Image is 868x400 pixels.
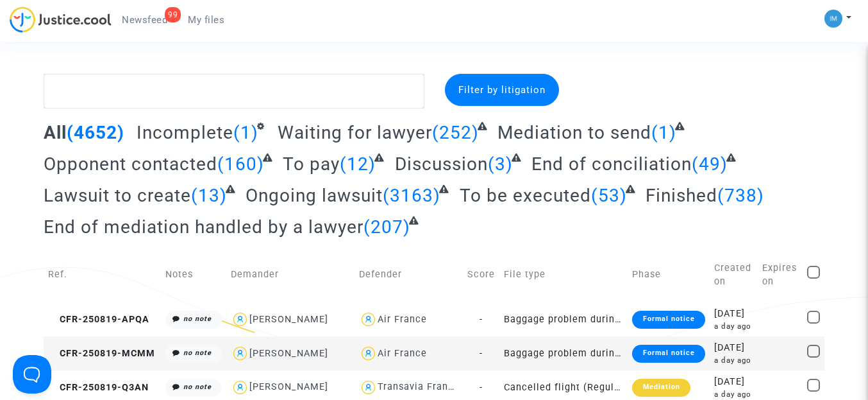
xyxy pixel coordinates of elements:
[48,348,155,359] span: CFR-250819-MCMM
[480,382,483,393] span: -
[363,216,410,238] span: (207)
[44,185,191,206] span: Lawsuit to create
[432,122,479,143] span: (252)
[340,153,376,175] span: (12)
[531,153,692,175] span: End of conciliation
[231,344,249,363] img: icon-user.svg
[161,247,226,302] td: Notes
[359,344,378,363] img: icon-user.svg
[632,345,705,363] div: Formal notice
[378,314,427,325] div: Air France
[249,314,328,325] div: [PERSON_NAME]
[628,247,709,302] td: Phase
[497,122,651,143] span: Mediation to send
[632,311,705,329] div: Formal notice
[463,247,499,302] td: Score
[188,14,224,26] span: My files
[714,307,753,321] div: [DATE]
[191,185,227,206] span: (13)
[355,247,463,302] td: Defender
[378,348,427,359] div: Air France
[499,247,628,302] td: File type
[13,355,51,394] iframe: Help Scout Beacon - Open
[359,378,378,397] img: icon-user.svg
[714,375,753,389] div: [DATE]
[112,10,178,30] a: 99Newsfeed
[824,10,842,28] img: a105443982b9e25553e3eed4c9f672e7
[10,6,112,33] img: jc-logo.svg
[122,14,167,26] span: Newsfeed
[165,7,181,22] div: 99
[714,355,753,366] div: a day ago
[591,185,627,206] span: (53)
[48,314,149,325] span: CFR-250819-APQA
[458,84,546,96] span: Filter by litigation
[231,310,249,329] img: icon-user.svg
[359,310,378,329] img: icon-user.svg
[499,302,628,336] td: Baggage problem during a flight
[278,122,432,143] span: Waiting for lawyer
[692,153,728,175] span: (49)
[44,216,363,238] span: End of mediation handled by a lawyer
[226,247,355,302] td: Demander
[714,341,753,355] div: [DATE]
[710,247,758,302] td: Created on
[217,153,264,175] span: (160)
[488,153,513,175] span: (3)
[395,153,488,175] span: Discussion
[183,383,212,391] i: no note
[646,185,717,206] span: Finished
[632,379,690,397] div: Mediation
[48,382,149,393] span: CFR-250819-Q3AN
[460,185,591,206] span: To be executed
[480,314,483,325] span: -
[44,247,162,302] td: Ref.
[383,185,440,206] span: (3163)
[137,122,233,143] span: Incomplete
[283,153,340,175] span: To pay
[378,381,460,392] div: Transavia France
[249,381,328,392] div: [PERSON_NAME]
[714,389,753,400] div: a day ago
[233,122,258,143] span: (1)
[183,349,212,357] i: no note
[178,10,235,30] a: My files
[758,247,803,302] td: Expires on
[246,185,383,206] span: Ongoing lawsuit
[717,185,764,206] span: (738)
[499,336,628,370] td: Baggage problem during a flight
[231,378,249,397] img: icon-user.svg
[249,348,328,359] div: [PERSON_NAME]
[67,122,124,143] span: (4652)
[651,122,676,143] span: (1)
[714,321,753,332] div: a day ago
[183,315,212,323] i: no note
[480,348,483,359] span: -
[44,153,217,175] span: Opponent contacted
[44,122,67,143] span: All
